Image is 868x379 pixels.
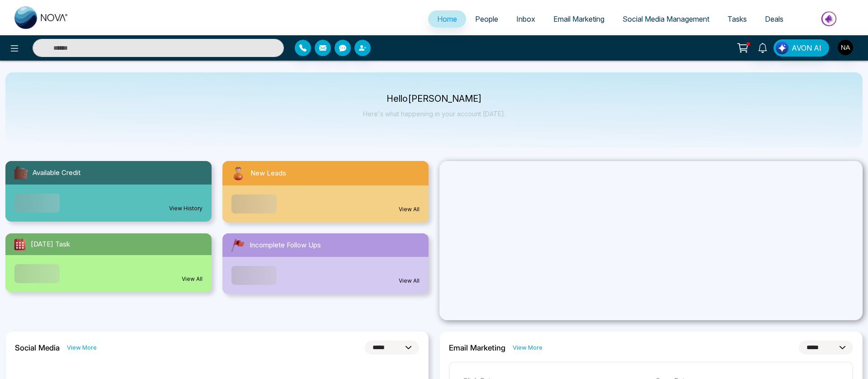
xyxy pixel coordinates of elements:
button: AVON AI [774,39,829,57]
span: New Leads [250,168,286,179]
span: Home [437,14,457,24]
a: Home [428,10,466,28]
a: View All [399,277,420,285]
span: Inbox [516,14,535,24]
span: People [475,14,498,24]
h2: Social Media [15,343,60,352]
img: followUps.svg [230,237,246,253]
a: View All [399,205,420,213]
img: availableCredit.svg [13,165,29,181]
h2: Email Marketing [449,343,505,352]
p: Hello [PERSON_NAME] [363,95,505,103]
span: Deals [765,14,783,24]
a: View All [182,275,203,283]
img: Market-place.gif [797,9,863,29]
img: newLeads.svg [230,165,247,182]
span: AVON AI [792,43,821,53]
span: [DATE] Task [31,239,70,250]
a: Deals [756,10,793,28]
span: Email Marketing [553,14,604,24]
img: todayTask.svg [13,237,27,251]
span: Incomplete Follow Ups [250,240,321,251]
a: View History [169,204,203,213]
p: Here's what happening in your account [DATE]. [363,110,505,118]
a: People [466,10,507,28]
a: View More [513,343,542,352]
a: Incomplete Follow UpsView All [217,233,434,294]
a: Email Marketing [544,10,613,28]
a: Social Media Management [613,10,718,28]
img: User Avatar [838,40,853,55]
a: View More [67,343,97,352]
span: Available Credit [33,168,80,178]
span: Tasks [727,14,747,24]
img: Nova CRM Logo [14,6,69,29]
a: Tasks [718,10,756,28]
a: Inbox [507,10,544,28]
img: Lead Flow [776,42,788,54]
a: New LeadsView All [217,161,434,223]
span: Social Media Management [623,14,709,24]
